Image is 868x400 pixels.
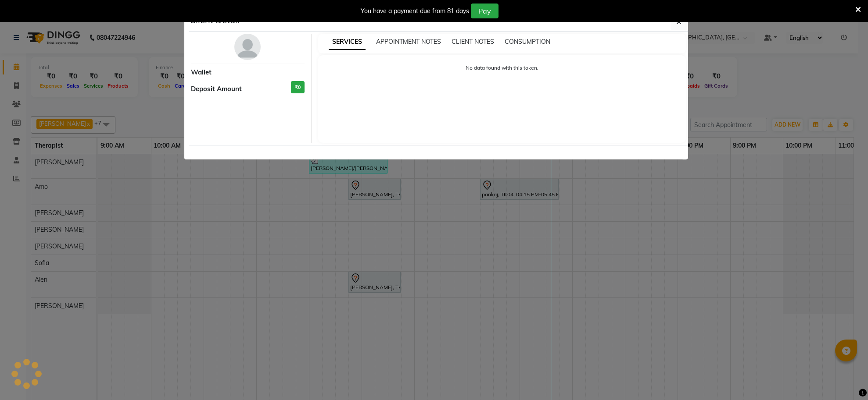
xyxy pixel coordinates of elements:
[327,64,678,72] p: No data found with this token.
[361,7,469,16] div: You have a payment due from 81 days
[329,34,366,50] span: SERVICES
[831,365,859,391] iframe: chat widget
[376,38,441,46] span: APPOINTMENT NOTES
[191,67,212,78] span: Wallet
[291,81,305,94] h3: ₹0
[234,34,261,60] img: avatar
[505,38,550,46] span: CONSUMPTION
[191,84,242,94] span: Deposit Amount
[452,38,494,46] span: CLIENT NOTES
[471,4,499,18] button: Pay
